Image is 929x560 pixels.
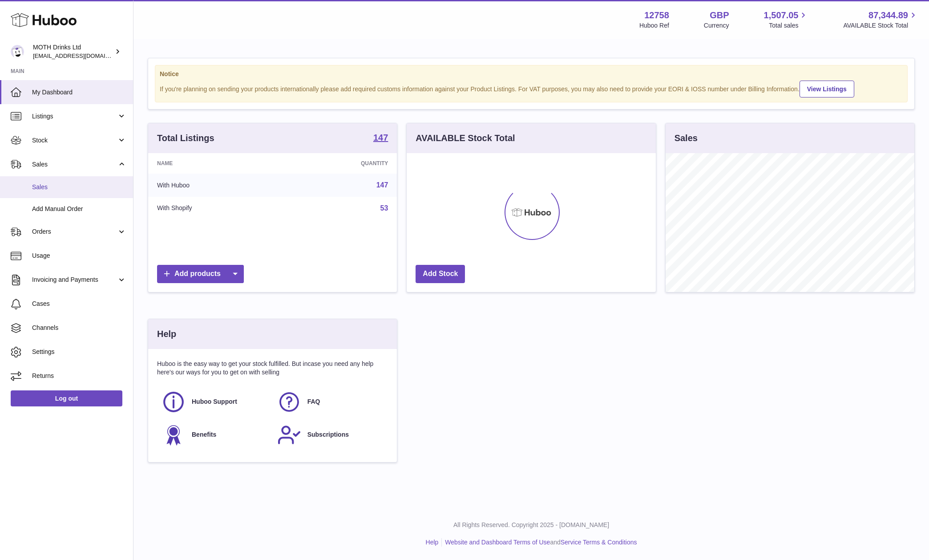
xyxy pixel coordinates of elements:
[704,21,729,30] div: Currency
[192,398,237,406] span: Huboo Support
[11,45,24,58] img: orders@mothdrinks.com
[32,324,126,332] span: Channels
[32,112,117,121] span: Listings
[32,300,126,308] span: Cases
[307,398,320,406] span: FAQ
[32,348,126,356] span: Settings
[868,9,908,21] span: 87,344.89
[373,133,388,144] a: 147
[148,197,283,220] td: With Shopify
[277,423,384,447] a: Subscriptions
[32,276,117,284] span: Invoicing and Payments
[32,205,126,213] span: Add Manual Order
[32,88,126,97] span: My Dashboard
[32,160,117,169] span: Sales
[373,133,388,142] strong: 147
[426,539,439,546] a: Help
[157,328,176,340] h3: Help
[416,132,515,144] h3: AVAILABLE Stock Total
[376,181,388,189] a: 147
[800,81,854,97] a: View Listings
[11,390,122,406] a: Log out
[192,430,216,439] span: Benefits
[162,390,268,414] a: Huboo Support
[561,539,637,546] a: Service Terms & Conditions
[843,21,918,30] span: AVAILABLE Stock Total
[644,9,669,21] strong: 12758
[157,360,388,377] p: Huboo is the easy way to get your stock fulfilled. But incase you need any help here's our ways f...
[32,372,126,380] span: Returns
[307,430,349,439] span: Subscriptions
[162,423,268,447] a: Benefits
[148,153,283,174] th: Name
[843,9,918,30] a: 87,344.89 AVAILABLE Stock Total
[32,252,126,260] span: Usage
[32,136,117,145] span: Stock
[283,153,397,174] th: Quantity
[277,390,384,414] a: FAQ
[32,183,126,191] span: Sales
[33,52,131,59] span: [EMAIL_ADDRESS][DOMAIN_NAME]
[157,132,214,144] h3: Total Listings
[32,227,117,236] span: Orders
[160,70,903,78] strong: Notice
[141,521,922,529] p: All Rights Reserved. Copyright 2025 - [DOMAIN_NAME]
[380,204,388,212] a: 53
[416,265,465,283] a: Add Stock
[764,9,799,21] span: 1,507.05
[442,538,637,547] li: and
[675,132,698,144] h3: Sales
[710,9,729,21] strong: GBP
[764,9,809,30] a: 1,507.05 Total sales
[769,21,808,30] span: Total sales
[639,21,669,30] div: Huboo Ref
[445,539,550,546] a: Website and Dashboard Terms of Use
[157,265,244,283] a: Add products
[33,43,113,60] div: MOTH Drinks Ltd
[148,174,283,197] td: With Huboo
[160,79,903,97] div: If you're planning on sending your products internationally please add required customs informati...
